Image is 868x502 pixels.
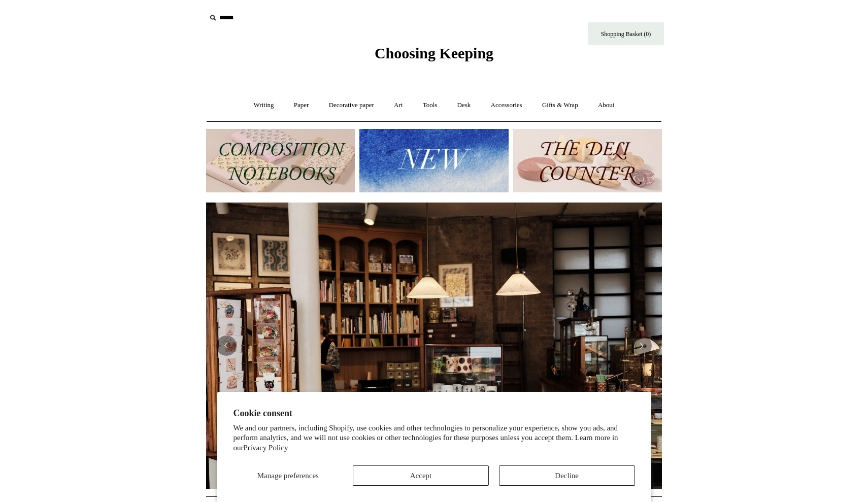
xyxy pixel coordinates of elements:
a: Decorative paper [320,92,383,119]
a: Art [385,92,412,119]
a: Accessories [482,92,531,119]
button: Manage preferences [233,465,343,486]
button: Next [631,336,652,356]
a: Shopping Basket (0) [588,22,664,45]
button: Accept [353,465,489,486]
img: New.jpg__PID:f73bdf93-380a-4a35-bcfe-7823039498e1 [359,129,508,192]
span: Manage preferences [257,472,319,480]
img: 20250131 INSIDE OF THE SHOP.jpg__PID:b9484a69-a10a-4bde-9e8d-1408d3d5e6ad [206,203,662,489]
a: Desk [448,92,480,119]
a: About [589,92,624,119]
h2: Cookie consent [233,408,635,419]
span: Choosing Keeping [375,45,493,61]
a: Privacy Policy [244,444,288,452]
button: Previous [216,336,237,356]
p: We and our partners, including Shopify, use cookies and other technologies to personalize your ex... [233,423,635,453]
img: 202302 Composition ledgers.jpg__PID:69722ee6-fa44-49dd-a067-31375e5d54ec [206,129,355,192]
a: Paper [285,92,318,119]
a: Tools [414,92,447,119]
a: Writing [245,92,283,119]
a: Gifts & Wrap [533,92,587,119]
a: Choosing Keeping [375,53,493,60]
button: Decline [499,465,635,486]
img: The Deli Counter [513,129,662,192]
